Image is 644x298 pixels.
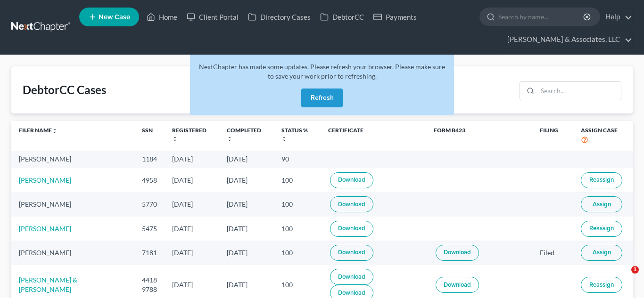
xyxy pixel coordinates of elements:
span: New Case [99,14,130,21]
td: [DATE] [219,217,274,241]
span: Reassign [589,225,614,232]
a: Client Portal [182,8,243,25]
div: [PERSON_NAME] [19,154,127,164]
a: DebtorCC [315,8,369,25]
div: 7181 [142,248,157,258]
a: [PERSON_NAME] & [PERSON_NAME] [19,276,77,293]
th: SSN [134,121,165,151]
iframe: Intercom live chat [612,266,635,289]
td: 100 [274,241,320,265]
td: [DATE] [219,168,274,192]
a: Download [436,277,479,293]
i: unfold_more [52,128,58,134]
td: [DATE] [219,192,274,216]
span: Assign [593,201,611,208]
a: Directory Cases [243,8,315,25]
a: Home [142,8,182,25]
a: Download [330,269,373,285]
a: Download [436,245,479,261]
td: [DATE] [165,241,219,265]
a: Download [330,172,373,188]
td: 100 [274,192,320,216]
div: 4958 [142,176,157,185]
a: Filer Nameunfold_more [19,127,58,134]
span: 1 [631,266,639,274]
input: Search... [537,82,621,100]
div: 4418 [142,275,157,285]
div: DebtorCC Cases [23,82,106,97]
a: Download [330,221,373,237]
div: 1184 [142,154,157,164]
span: Reassign [589,176,614,184]
a: [PERSON_NAME] [19,225,71,233]
th: Certificate [321,121,427,151]
div: Filed [540,248,566,258]
a: Registeredunfold_more [172,127,206,142]
td: [DATE] [165,192,219,216]
td: [DATE] [165,217,219,241]
a: Download [330,245,373,261]
i: unfold_more [172,136,178,142]
button: Reassign [581,221,622,237]
td: [DATE] [165,168,219,192]
span: NextChapter has made some updates. Please refresh your browser. Please make sure to save your wor... [199,63,445,80]
span: Reassign [589,281,614,289]
a: [PERSON_NAME] [19,176,71,184]
td: [DATE] [219,151,274,168]
a: Status %unfold_more [281,127,308,142]
td: 100 [274,217,320,241]
div: 5475 [142,224,157,234]
div: 5770 [142,200,157,209]
td: [DATE] [219,241,274,265]
a: Completedunfold_more [227,127,261,142]
td: [DATE] [165,151,219,168]
input: Search by name... [498,8,585,25]
button: Refresh [301,89,343,107]
th: Assign Case [573,121,633,151]
span: Assign [593,249,611,256]
button: Assign [581,245,622,261]
a: Payments [369,8,421,25]
td: 100 [274,168,320,192]
button: Assign [581,196,622,212]
td: 90 [274,151,320,168]
i: unfold_more [227,136,232,142]
th: Form B423 [426,121,532,151]
a: Download [330,196,373,212]
a: Help [601,8,632,25]
div: [PERSON_NAME] [19,200,127,209]
div: 9788 [142,285,157,294]
th: Filing [532,121,573,151]
i: unfold_more [281,136,287,142]
button: Reassign [581,277,622,293]
div: [PERSON_NAME] [19,248,127,258]
button: Reassign [581,172,622,188]
a: [PERSON_NAME] & Associates, LLC [503,31,632,48]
